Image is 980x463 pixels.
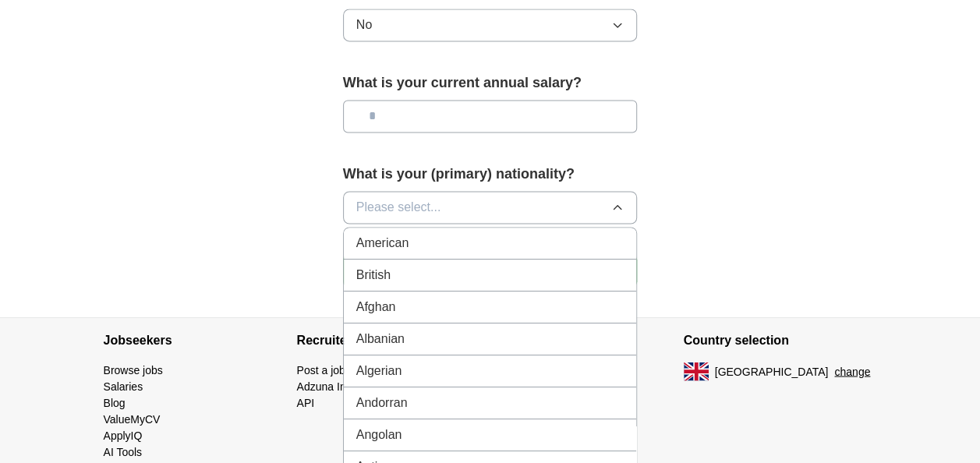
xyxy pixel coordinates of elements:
[343,191,638,224] button: Please select...
[356,394,408,412] span: Andorran
[356,16,372,34] span: No
[104,363,163,376] a: Browse jobs
[343,9,638,41] button: No
[356,234,409,253] span: American
[297,363,345,376] a: Post a job
[356,198,441,217] span: Please select...
[104,396,126,408] a: Blog
[356,298,396,316] span: Afghan
[356,266,391,285] span: British
[684,318,877,362] h4: Country selection
[297,380,392,392] a: Adzuna Intelligence
[356,330,405,348] span: Albanian
[834,363,870,380] button: change
[104,412,161,425] a: ValueMyCV
[297,396,315,408] a: API
[715,363,829,380] span: [GEOGRAPHIC_DATA]
[343,72,638,94] label: What is your current annual salary?
[343,164,638,185] label: What is your (primary) nationality?
[104,380,143,392] a: Salaries
[356,362,402,380] span: Algerian
[104,445,143,458] a: AI Tools
[104,429,143,441] a: ApplyIQ
[684,362,709,380] img: UK flag
[356,426,402,444] span: Angolan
